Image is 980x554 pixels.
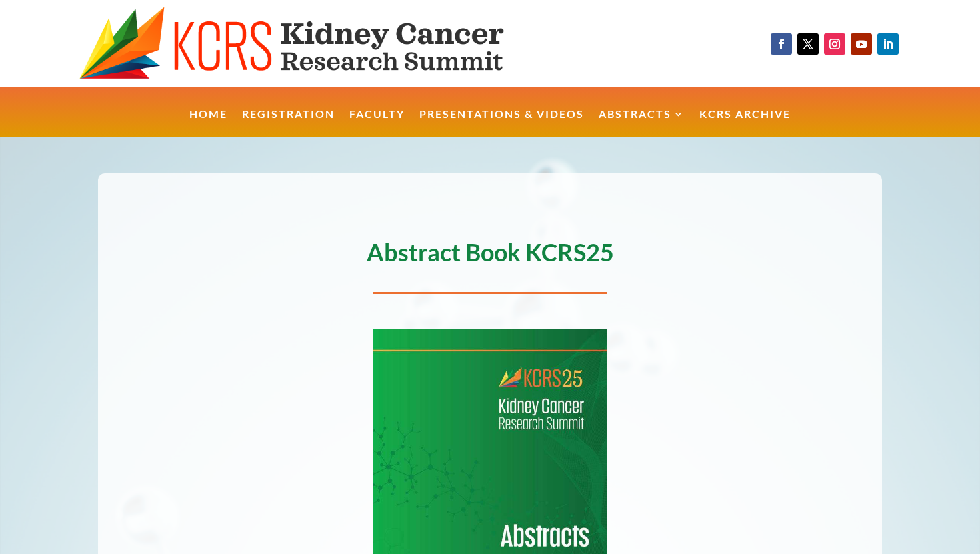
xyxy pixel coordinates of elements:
a: Abstracts [599,109,685,138]
a: Follow on LinkedIn [877,33,899,55]
a: Follow on X [797,33,819,55]
a: KCRS Archive [699,109,791,138]
a: Follow on Youtube [851,33,872,55]
a: Presentations & Videos [419,109,584,138]
a: Registration [242,109,335,138]
a: Follow on Instagram [824,33,845,55]
a: Faculty [349,109,405,138]
a: Follow on Facebook [771,33,792,55]
h1: Abstract Book KCRS25 [98,240,882,271]
a: Home [189,109,227,138]
img: KCRS generic logo wide [79,7,556,81]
